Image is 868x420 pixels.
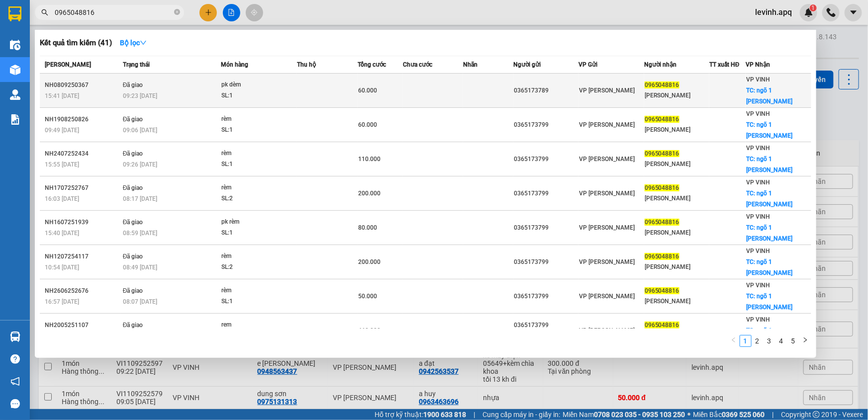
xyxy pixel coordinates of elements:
[645,193,709,204] div: [PERSON_NAME]
[579,190,635,197] span: VP [PERSON_NAME]
[579,258,635,265] span: VP [PERSON_NAME]
[45,252,120,262] div: NH1207254117
[746,316,770,323] span: VP VINH
[123,219,143,226] span: Đã giao
[45,264,79,271] span: 10:54 [DATE]
[221,125,296,136] div: SL: 1
[221,182,296,193] div: rèm
[788,336,799,346] a: 5
[45,92,79,99] span: 15:41 [DATE]
[123,253,143,260] span: Đã giao
[123,161,157,168] span: 09:26 [DATE]
[746,258,792,276] span: TC: ngõ 1 [PERSON_NAME]
[746,110,770,117] span: VP VINH
[579,121,635,128] span: VP [PERSON_NAME]
[746,145,770,152] span: VP VINH
[45,320,120,331] div: NH2005251107
[123,298,157,305] span: 08:07 [DATE]
[746,76,770,83] span: VP VINH
[123,195,157,202] span: 08:17 [DATE]
[40,38,112,48] h3: Kết quả tìm kiếm ( 41 )
[221,159,296,170] div: SL: 1
[746,293,792,311] span: TC: ngõ 1 [PERSON_NAME]
[746,282,770,289] span: VP VINH
[123,264,157,271] span: 08:49 [DATE]
[358,327,381,334] span: 460.000
[645,82,679,88] span: 0965048816
[221,193,296,204] div: SL: 2
[579,293,635,300] span: VP [PERSON_NAME]
[579,156,635,163] span: VP [PERSON_NAME]
[764,335,775,347] li: 3
[358,190,381,197] span: 200.000
[10,65,20,75] img: warehouse-icon
[514,120,578,130] div: 0365173799
[45,286,120,296] div: NH2606252676
[645,322,679,329] span: 0965048816
[45,80,120,90] div: NH0809250367
[358,121,377,128] span: 60.000
[514,154,578,165] div: 0365173799
[10,40,20,50] img: warehouse-icon
[10,89,20,100] img: warehouse-icon
[45,114,120,125] div: NH1908250826
[645,125,709,135] div: [PERSON_NAME]
[120,39,147,47] strong: Bộ lọc
[221,285,296,296] div: rèm
[746,213,770,220] span: VP VINH
[358,258,381,265] span: 200.000
[45,217,120,228] div: NH1607251939
[746,179,770,186] span: VP VINH
[8,6,21,21] img: logo-vxr
[10,332,20,342] img: warehouse-icon
[579,87,635,94] span: VP [PERSON_NAME]
[123,287,143,294] span: Đã giao
[45,161,79,168] span: 15:55 [DATE]
[787,335,799,347] li: 5
[752,335,764,347] li: 2
[140,39,147,46] span: down
[746,61,770,68] span: VP Nhận
[221,320,296,331] div: rem
[799,335,811,347] li: Next Page
[55,7,172,18] input: Tìm tên, số ĐT hoặc mã đơn
[123,92,157,99] span: 09:23 [DATE]
[10,114,20,125] img: solution-icon
[358,156,381,163] span: 110.000
[123,116,143,123] span: Đã giao
[45,183,120,193] div: NH1707252767
[221,90,296,101] div: SL: 1
[645,296,709,307] div: [PERSON_NAME]
[645,228,709,238] div: [PERSON_NAME]
[123,150,143,157] span: Đã giao
[728,335,740,347] button: left
[221,80,296,90] div: pk dèm
[731,337,737,343] span: left
[746,190,792,208] span: TC: ngõ 1 [PERSON_NAME]
[112,35,155,51] button: Bộ lọcdown
[645,219,679,226] span: 0965048816
[579,224,635,231] span: VP [PERSON_NAME]
[45,195,79,202] span: 16:03 [DATE]
[174,9,180,15] span: close-circle
[645,287,679,294] span: 0965048816
[740,336,751,346] a: 1
[45,230,79,237] span: 15:40 [DATE]
[10,399,20,409] span: message
[45,298,79,305] span: 16:57 [DATE]
[123,322,143,329] span: Đã giao
[514,188,578,199] div: 0365173799
[775,335,787,347] li: 4
[463,61,478,68] span: Nhãn
[514,85,578,96] div: 0365173789
[746,87,792,105] span: TC: ngõ 1 [PERSON_NAME]
[645,90,709,101] div: [PERSON_NAME]
[221,61,248,68] span: Món hàng
[10,377,20,386] span: notification
[514,320,578,331] div: 0365173799
[123,82,143,88] span: Đã giao
[514,291,578,302] div: 0365173799
[221,262,296,273] div: SL: 2
[513,61,541,68] span: Người gửi
[221,296,296,307] div: SL: 1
